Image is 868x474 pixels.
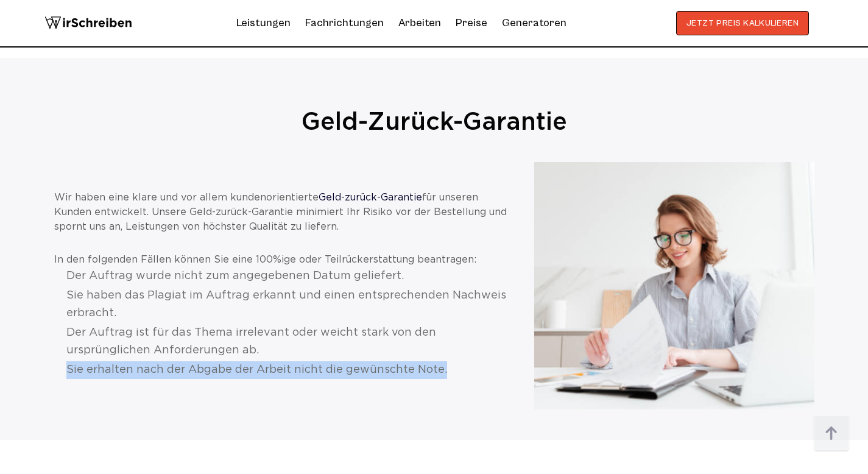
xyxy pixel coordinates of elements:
[66,324,510,359] li: Der Auftrag ist für das Thema irrelevant oder weicht stark von den ursprünglichen Anforderungen ab.
[66,361,510,379] li: Sie erhalten nach der Abgabe der Arbeit nicht die gewünschte Note.
[54,108,814,138] h2: Geld-zurück-Garantie
[236,13,291,33] a: Leistungen
[398,13,441,33] a: Arbeiten
[676,11,810,35] button: JETZT PREIS KALKULIEREN
[305,13,384,33] a: Fachrichtungen
[502,13,566,33] a: Generatoren
[534,162,814,409] img: Geld-zurück-Garantie
[54,253,510,267] p: In den folgenden Fällen können Sie eine 100%ige oder Teilrückerstattung beantragen:
[319,193,422,202] a: Geld-zurück-Garantie
[813,416,850,452] img: button top
[54,191,510,235] p: Wir haben eine klare und vor allem kundenorientierte für unseren Kunden entwickelt. Unsere Geld-z...
[66,287,510,322] li: Sie haben das Plagiat im Auftrag erkannt und einen entsprechenden Nachweis erbracht.
[456,16,487,29] a: Preise
[44,11,132,35] img: logo wirschreiben
[66,267,510,285] li: Der Auftrag wurde nicht zum angegebenen Datum geliefert.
